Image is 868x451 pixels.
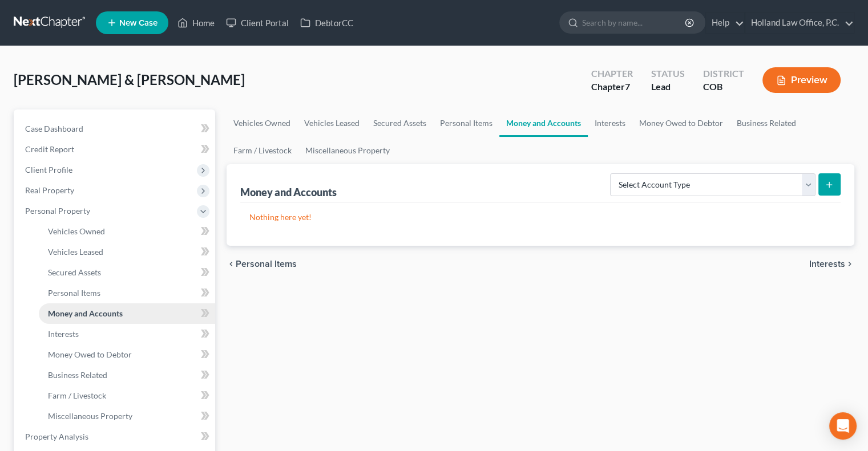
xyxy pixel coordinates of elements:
[582,12,687,33] input: Search by name...
[809,259,854,269] button: Interests chevron_right
[48,247,103,257] span: Vehicles Leased
[433,109,499,137] a: Personal Items
[39,221,215,242] a: Vehicles Owned
[48,370,107,380] span: Business Related
[499,109,588,137] a: Money and Accounts
[48,329,79,339] span: Interests
[706,13,744,33] a: Help
[632,109,730,137] a: Money Owed to Debtor
[39,242,215,262] a: Vehicles Leased
[48,391,106,400] span: Farm / Livestock
[845,259,854,269] i: chevron_right
[703,67,744,80] div: District
[591,67,633,80] div: Chapter
[249,212,831,223] p: Nothing here yet!
[39,303,215,324] a: Money and Accounts
[829,412,857,440] div: Open Intercom Messenger
[762,67,841,93] button: Preview
[172,13,220,33] a: Home
[25,206,90,216] span: Personal Property
[651,67,685,80] div: Status
[588,109,632,137] a: Interests
[39,283,215,303] a: Personal Items
[39,365,215,385] a: Business Related
[227,259,297,269] button: chevron_left Personal Items
[14,71,245,88] span: [PERSON_NAME] & [PERSON_NAME]
[48,411,132,421] span: Miscellaneous Property
[48,308,123,318] span: Money and Accounts
[25,144,74,154] span: Credit Report
[25,165,72,174] span: Client Profile
[220,13,294,33] a: Client Portal
[227,137,298,164] a: Farm / Livestock
[240,185,337,199] div: Money and Accounts
[39,344,215,365] a: Money Owed to Debtor
[48,226,105,236] span: Vehicles Owned
[745,13,854,33] a: Holland Law Office, P.C.
[625,81,630,92] span: 7
[25,124,83,133] span: Case Dashboard
[39,406,215,426] a: Miscellaneous Property
[703,80,744,94] div: COB
[25,185,74,195] span: Real Property
[16,139,215,160] a: Credit Report
[227,109,297,137] a: Vehicles Owned
[39,262,215,283] a: Secured Assets
[294,13,359,33] a: DebtorCC
[48,288,100,298] span: Personal Items
[297,109,366,137] a: Vehicles Leased
[16,119,215,139] a: Case Dashboard
[298,137,397,164] a: Miscellaneous Property
[227,259,236,269] i: chevron_left
[236,259,297,269] span: Personal Items
[730,109,803,137] a: Business Related
[366,109,433,137] a: Secured Assets
[48,267,101,277] span: Secured Assets
[809,259,845,269] span: Interests
[39,324,215,344] a: Interests
[25,432,88,441] span: Property Analysis
[16,426,215,447] a: Property Analysis
[119,19,158,27] span: New Case
[48,350,132,359] span: Money Owed to Debtor
[591,80,633,94] div: Chapter
[39,385,215,406] a: Farm / Livestock
[651,80,685,94] div: Lead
